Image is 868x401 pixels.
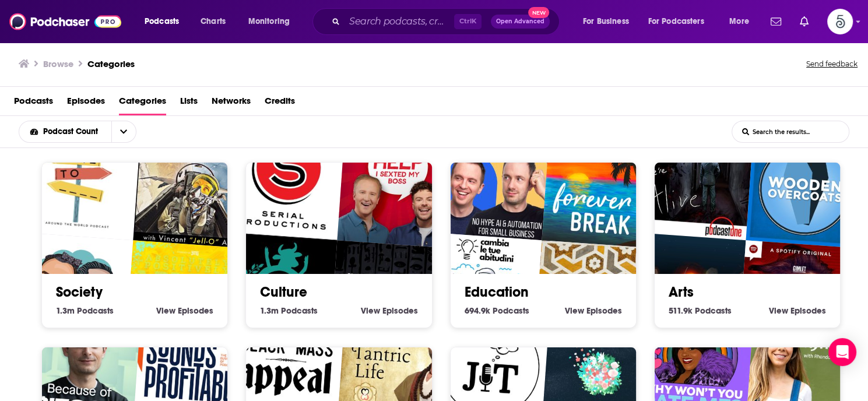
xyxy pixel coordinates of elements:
a: View Education Episodes [565,305,622,316]
span: For Business [583,13,629,30]
a: 511.9k Arts Podcasts [669,305,732,316]
img: Authority Hacker Podcast – AI & Automation for Small biz & Marketers [430,122,549,241]
img: Fighter Pilot Podcast [133,129,252,248]
button: open menu [641,12,721,31]
button: open menu [721,12,764,31]
img: Wooden Overcoats [746,129,865,248]
span: Charts [201,13,226,30]
button: open menu [136,12,194,31]
img: Forever Break [542,129,660,248]
span: View [769,305,788,316]
a: Show notifications dropdown [766,12,786,31]
span: Episodes [586,305,622,316]
button: open menu [240,12,305,31]
span: Episodes [178,305,213,316]
a: Charts [193,12,233,31]
span: Podcasts [281,305,318,316]
a: View Culture Episodes [361,305,418,316]
img: User Profile [827,9,853,34]
a: Education [465,283,529,301]
img: Help I Sexted My Boss [338,129,456,248]
h2: Choose List sort [19,121,154,143]
a: Society [56,283,103,301]
button: open menu [575,12,644,31]
a: Show notifications dropdown [795,12,813,31]
span: 694.9k [465,305,490,316]
button: Show profile menu [827,9,853,34]
div: Open Intercom Messenger [828,338,856,366]
a: Lists [180,92,198,115]
span: Podcast Count [43,128,102,136]
a: 1.3m Society Podcasts [56,305,114,316]
a: Podcasts [14,92,53,115]
span: Episodes [790,305,826,316]
span: 511.9k [669,305,693,316]
a: Networks [212,92,251,115]
span: Podcasts [493,305,529,316]
span: More [729,13,749,30]
a: View Society Episodes [156,305,213,316]
img: Serial [226,122,345,241]
img: Podchaser - Follow, Share and Rate Podcasts [9,10,121,33]
input: Search podcasts, credits, & more... [345,12,454,31]
a: Categories [119,92,166,115]
a: Episodes [67,92,105,115]
a: 1.3m Culture Podcasts [260,305,318,316]
span: New [528,7,549,18]
span: Logged in as Spiral5-G2 [827,9,853,34]
div: Search podcasts, credits, & more... [324,8,571,35]
a: Credits [265,92,295,115]
span: View [156,305,175,316]
span: Podcasts [695,305,732,316]
span: Monitoring [248,13,290,30]
img: We're Alive [635,122,754,241]
button: Open AdvancedNew [491,15,550,29]
a: Categories [87,58,135,69]
span: For Podcasters [648,13,704,30]
a: 694.9k Education Podcasts [465,305,529,316]
a: Culture [260,283,307,301]
span: Podcasts [145,13,179,30]
span: Ctrl K [454,14,482,29]
span: 1.3m [260,305,279,316]
button: Send feedback [803,56,861,72]
h3: Browse [43,58,73,69]
span: View [565,305,584,316]
img: Take Me To Travel Podcast [22,122,141,241]
button: open menu [19,128,111,136]
a: Arts [669,283,694,301]
a: View Arts Episodes [769,305,826,316]
span: View [361,305,380,316]
span: Podcasts [77,305,114,316]
span: 1.3m [56,305,75,316]
span: Episodes [382,305,418,316]
span: Open Advanced [496,19,544,24]
button: open menu [111,121,136,142]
